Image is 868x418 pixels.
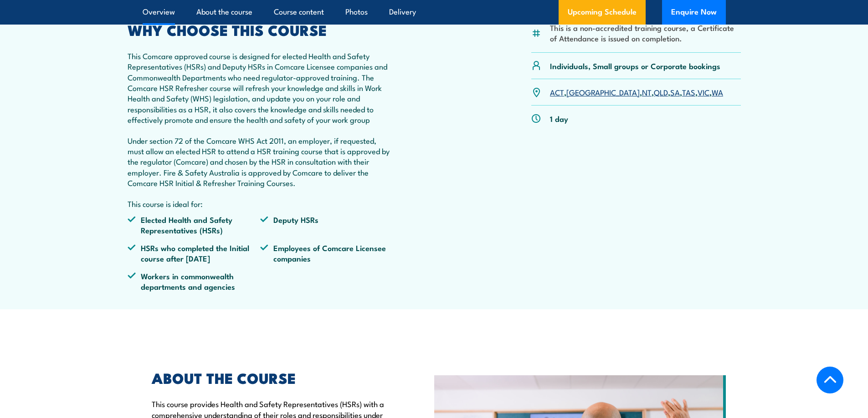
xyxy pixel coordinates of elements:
p: Under section 72 of the Comcare WHS Act 2011, an employer, if requested, must allow an elected HS... [128,135,394,188]
a: WA [712,86,723,97]
a: VIC [698,86,709,97]
li: Deputy HSRs [260,214,393,236]
li: Elected Health and Safety Representatives (HSRs) [128,214,261,236]
a: QLD [654,86,668,97]
li: This is a non-accredited training course, a Certificate of Attendance is issued on completion. [550,22,741,44]
p: , , , , , , , [550,87,723,97]
p: This course is ideal for: [128,198,394,209]
li: HSRs who completed the Initial course after [DATE] [128,242,261,264]
a: SA [670,86,680,97]
h2: WHY CHOOSE THIS COURSE [128,23,394,36]
h2: ABOUT THE COURSE [152,371,392,384]
p: 1 day [550,113,568,124]
p: This Comcare approved course is designed for elected Health and Safety Representatives (HSRs) and... [128,50,394,125]
a: TAS [682,86,695,97]
p: Individuals, Small groups or Corporate bookings [550,60,720,71]
li: Workers in commonwealth departments and agencies [128,271,261,292]
a: [GEOGRAPHIC_DATA] [566,86,640,97]
li: Employees of Comcare Licensee companies [260,242,393,264]
a: ACT [550,86,564,97]
a: NT [642,86,652,97]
